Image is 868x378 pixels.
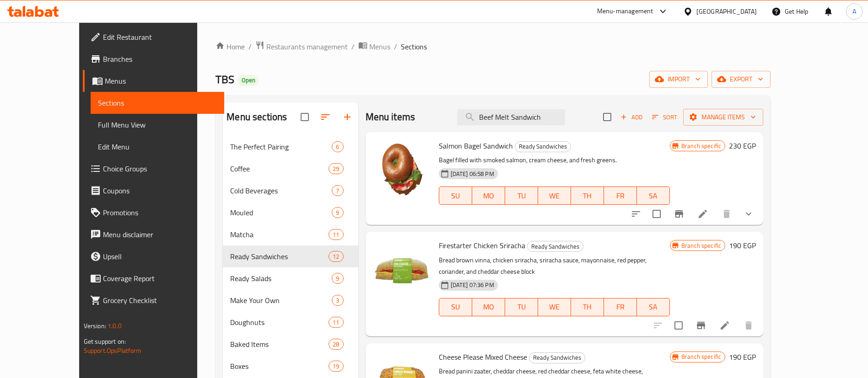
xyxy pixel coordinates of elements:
span: WE [542,189,567,202]
nav: breadcrumb [216,41,771,53]
div: Make Your Own3 [223,289,358,311]
span: Branch specific [678,142,725,150]
button: Add section [336,106,358,128]
a: Support.OpsPlatform [84,345,142,357]
span: MO [476,189,501,202]
a: Full Menu View [91,114,224,136]
button: Branch-specific-item [668,203,690,225]
li: / [248,41,252,52]
span: SU [443,300,469,314]
div: Boxes [230,361,329,372]
span: Edit Menu [98,141,217,152]
div: Ready Sandwiches [515,141,571,152]
div: Coffee29 [223,158,358,180]
input: search [457,109,565,125]
div: items [332,273,343,284]
span: 12 [329,252,343,261]
span: Add item [617,110,646,124]
span: Select to update [647,204,666,224]
span: import [657,74,701,85]
span: A [852,6,856,16]
span: Choice Groups [103,163,217,174]
span: Select to update [669,316,688,335]
h2: Menu sections [226,110,287,124]
span: Ready Sandwiches [230,251,329,262]
button: TU [505,186,538,205]
button: FR [604,186,637,205]
span: Cheese Please Mixed Cheese [439,350,527,364]
span: Ready Sandwiches [529,352,585,363]
button: Manage items [683,109,763,126]
a: Home [216,41,245,52]
button: export [712,71,771,88]
span: 19 [329,362,343,371]
a: Edit menu item [719,320,730,331]
span: WE [542,300,567,314]
a: Edit Menu [91,136,224,158]
span: Doughnuts [230,317,329,328]
li: / [394,41,397,52]
button: show more [738,203,760,225]
a: Edit menu item [697,208,708,219]
span: 9 [332,208,343,217]
svg: Show Choices [743,208,754,219]
h2: Menu items [366,110,415,124]
span: 1.0.0 [108,320,122,332]
span: Grocery Checklist [103,295,217,306]
span: Open [238,76,259,84]
div: items [332,295,343,306]
a: Coverage Report [83,267,224,289]
span: Select all sections [295,107,314,127]
div: [GEOGRAPHIC_DATA] [696,6,757,16]
button: Add [617,110,646,124]
h6: 230 EGP [729,139,756,152]
button: WE [538,298,571,316]
button: import [649,71,708,88]
span: The Perfect Pairing [230,141,332,152]
div: The Perfect Pairing6 [223,136,358,158]
button: SU [439,186,472,205]
a: Coupons [83,180,224,202]
span: Coverage Report [103,273,217,284]
span: Baked Items [230,339,329,350]
button: delete [716,203,738,225]
span: TU [509,300,534,314]
div: items [329,229,343,240]
div: Baked Items28 [223,333,358,355]
li: / [351,41,355,52]
h6: 190 EGP [729,239,756,252]
span: Branches [103,53,217,64]
span: Ready Salads [230,273,332,284]
span: Select section [598,107,617,127]
span: Manage items [690,112,756,123]
span: SA [641,189,666,202]
span: 28 [329,340,343,349]
p: Bread brown vinna, chicken sriracha, sriracha sauce, mayonnaise, red pepper, coriander, and chedd... [439,255,670,277]
button: FR [604,298,637,316]
span: 11 [329,230,343,239]
span: MO [476,300,501,314]
div: Cold Beverages7 [223,180,358,202]
span: 11 [329,318,343,327]
span: Mouled [230,207,332,218]
button: MO [472,186,505,205]
div: Ready Salads9 [223,267,358,289]
span: Menus [105,75,217,86]
div: Make Your Own [230,295,332,306]
span: Get support on: [84,335,126,347]
span: Salmon Bagel Sandwich [439,139,513,153]
span: [DATE] 06:58 PM [447,170,498,178]
span: 9 [332,274,343,283]
img: Firestarter Chicken Sriracha [373,239,431,298]
div: Menu-management [597,6,653,17]
a: Choice Groups [83,158,224,180]
a: Sections [91,92,224,114]
div: items [329,339,343,350]
a: Branches [83,48,224,70]
a: Restaurants management [255,41,348,53]
span: [DATE] 07:36 PM [447,281,498,289]
span: Restaurants management [266,41,348,52]
span: Sort items [646,110,683,124]
span: Matcha [230,229,329,240]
